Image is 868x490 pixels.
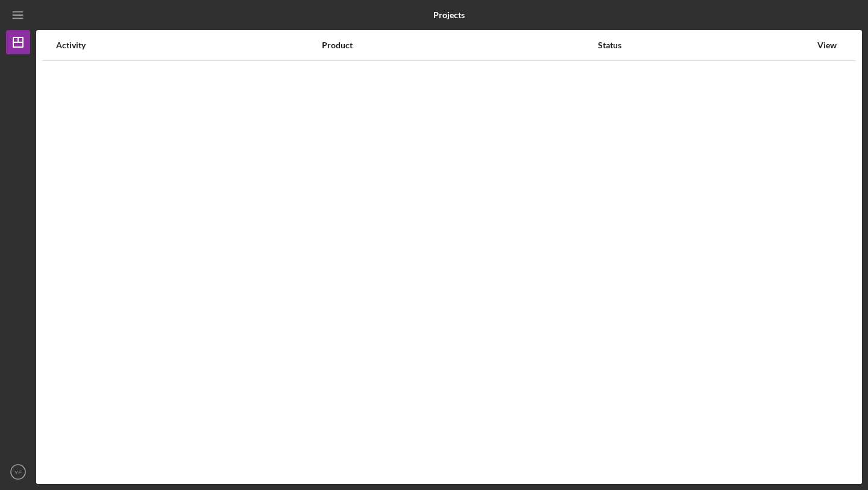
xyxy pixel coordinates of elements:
[598,40,811,50] div: Status
[56,40,321,50] div: Activity
[322,40,597,50] div: Product
[812,40,842,50] div: View
[14,469,22,476] text: YF
[433,10,465,20] b: Projects
[6,460,30,484] button: YF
